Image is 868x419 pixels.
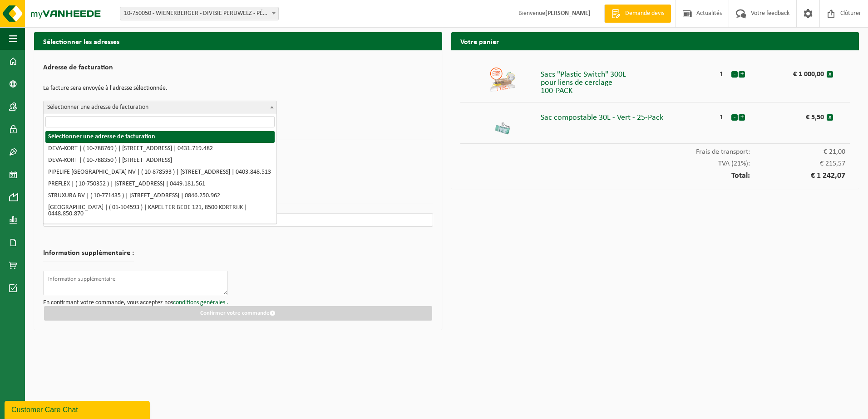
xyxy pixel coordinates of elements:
h2: Sélectionner les adresses [34,32,442,50]
div: Total: [460,167,850,180]
li: PREFLEX | ( 10-750352 ) | [STREET_ADDRESS] | 0449.181.561 [45,178,275,190]
span: Sélectionner une adresse de facturation [43,101,277,114]
li: STRUXURA BV | ( 10-771435 ) | [STREET_ADDRESS] | 0846.250.962 [45,190,275,202]
div: Frais de transport: [460,144,850,156]
button: - [731,114,738,121]
li: WIENERBERGER - DIVISIE AALBEKE ([GEOGRAPHIC_DATA]) | ( 10-738898 ) | [STREET_ADDRESS] [45,220,275,238]
a: conditions générales . [173,299,228,306]
span: Demande devis [623,9,666,18]
div: € 5,50 [769,109,826,121]
button: + [739,114,745,121]
a: Demande devis [604,5,671,23]
p: En confirmant votre commande, vous acceptez nos [43,300,433,306]
li: DEVA-KORT | ( 10-788350 ) | [STREET_ADDRESS] [45,155,275,166]
span: Sélectionner une adresse de facturation [44,101,276,114]
h2: Information supplémentaire : [43,249,134,262]
h2: Votre panier [451,32,859,50]
h2: Adresse de facturation [43,64,433,76]
span: 10-750050 - WIENERBERGER - DIVISIE PERUWELZ - PÉRUWELZ [120,7,279,20]
div: Sac compostable 30L - Vert - 25-Pack [541,109,712,122]
button: x [827,114,833,121]
iframe: chat widget [5,399,152,419]
li: DEVA-KORT | ( 10-788769 ) | [STREET_ADDRESS] | 0431.719.482 [45,143,275,155]
p: La facture sera envoyée à l'adresse sélectionnée. [43,81,433,96]
span: 10-750050 - WIENERBERGER - DIVISIE PERUWELZ - PÉRUWELZ [120,7,278,20]
span: € 215,57 [750,160,845,167]
img: 01-999954 [489,66,516,93]
div: € 1 000,00 [769,66,826,78]
span: € 1 242,07 [750,172,845,180]
div: 1 [712,66,731,78]
li: Sélectionner une adresse de facturation [45,131,275,143]
div: TVA (21%): [460,156,850,167]
span: € 21,00 [750,148,845,156]
button: - [731,71,738,78]
li: [GEOGRAPHIC_DATA] | ( 01-104593 ) | KAPEL TER BEDE 121, 8500 KORTRIJK | 0448.850.870 [45,202,275,220]
strong: [PERSON_NAME] [545,10,591,17]
button: Confirmer votre commande [44,306,432,321]
img: 01-001000 [489,109,516,136]
div: 1 [712,109,731,121]
div: Sacs "Plastic Switch" 300L pour liens de cerclage 100-PACK [541,66,712,95]
button: x [827,71,833,78]
li: PIPELIFE [GEOGRAPHIC_DATA] NV | ( 10-878593 ) | [STREET_ADDRESS] | 0403.848.513 [45,166,275,178]
button: + [739,71,745,78]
